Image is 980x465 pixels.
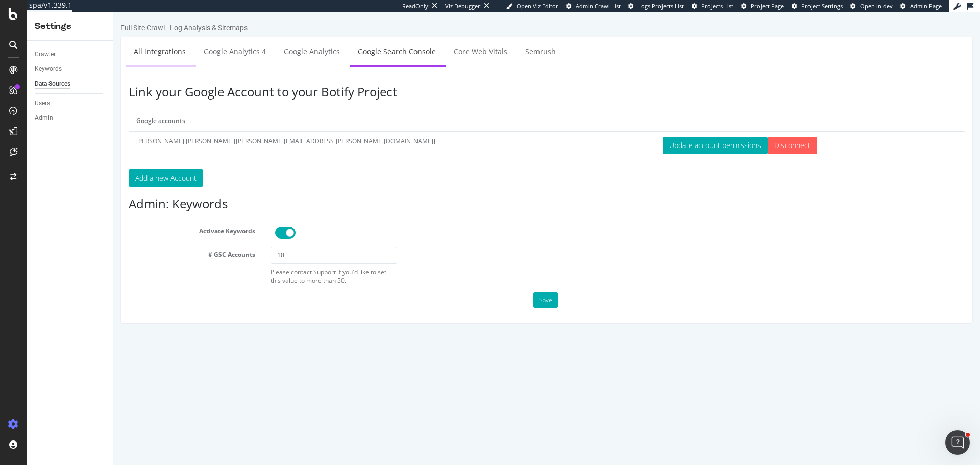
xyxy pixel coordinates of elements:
[35,79,106,89] a: Data Sources
[506,2,558,10] a: Open Viz Editor
[517,2,558,10] span: Open Viz Editor
[35,98,106,109] a: Users
[945,430,970,455] iframe: Intercom live chat
[741,2,784,10] a: Project Page
[8,234,150,247] label: # GSC Accounts
[910,2,942,10] span: Admin Page
[15,99,542,118] th: Google accounts
[15,73,851,86] h3: Link your Google Account to your Botify Project
[654,125,704,142] input: Disconnect
[333,25,402,53] a: Core Web Vitals
[692,2,733,10] a: Projects List
[35,20,105,32] div: Settings
[549,125,654,142] button: Update account permissions
[35,64,106,75] a: Keywords
[35,98,50,109] div: Users
[900,2,942,10] a: Admin Page
[860,2,893,10] span: Open in dev
[35,113,53,124] div: Admin
[163,25,234,53] a: Google Analytics
[566,2,621,10] a: Admin Crawl List
[13,25,80,53] a: All integrations
[7,10,134,20] div: Full Site Crawl - Log Analysis & Sitemaps
[8,211,150,223] label: Activate Keywords
[792,2,843,10] a: Project Settings
[35,113,106,124] a: Admin
[157,255,284,273] div: Please contact Support if you'd like to set this value to more than 50.
[701,2,733,10] span: Projects List
[35,64,62,75] div: Keywords
[420,280,445,296] button: Save
[83,25,160,53] a: Google Analytics 4
[445,2,482,10] div: Viz Debugger:
[850,2,893,10] a: Open in dev
[237,25,330,53] a: Google Search Console
[638,2,684,10] span: Logs Projects List
[35,49,106,60] a: Crawler
[35,79,70,89] div: Data Sources
[15,157,90,175] button: Add a new Account
[404,25,450,53] a: Semrush
[628,2,684,10] a: Logs Projects List
[576,2,621,10] span: Admin Crawl List
[751,2,784,10] span: Project Page
[15,185,851,198] h3: Admin: Keywords
[402,2,430,10] div: ReadOnly:
[35,49,56,60] div: Crawler
[15,119,542,147] td: [PERSON_NAME].[PERSON_NAME][[PERSON_NAME][EMAIL_ADDRESS][PERSON_NAME][DOMAIN_NAME]]
[801,2,843,10] span: Project Settings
